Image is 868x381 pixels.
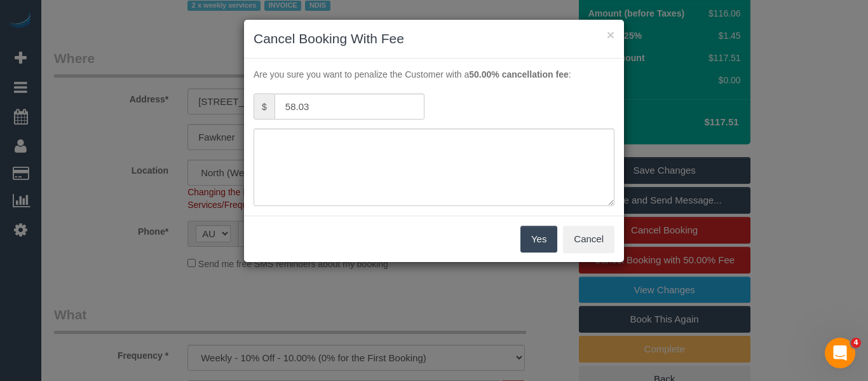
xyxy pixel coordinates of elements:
button: Cancel [563,226,614,253]
sui-modal: Cancel Booking With Fee [244,20,624,262]
h3: Cancel Booking With Fee [254,29,614,48]
iframe: Intercom live chat [825,338,855,368]
strong: 50.00% cancellation fee [469,69,568,80]
span: 4 [851,338,861,348]
button: × [607,28,614,41]
span: $ [254,94,275,120]
p: Are you sure you want to penalize the Customer with a : [254,68,614,81]
button: Yes [520,226,557,253]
